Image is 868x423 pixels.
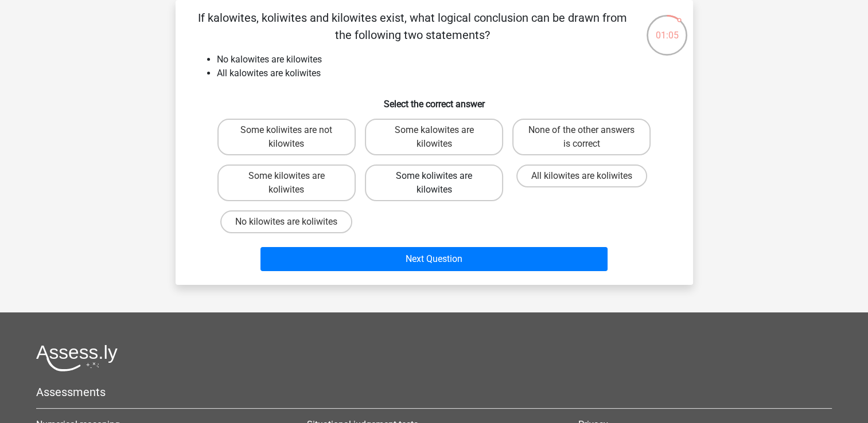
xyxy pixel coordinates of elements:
[365,119,503,155] label: Some kalowites are kilowites
[217,53,675,66] li: No kalowites are kilowites
[220,210,352,233] label: No kilowites are koliwites
[217,119,356,155] label: Some koliwites are not kilowites
[194,9,632,44] p: If kalowites, koliwites and kilowites exist, what logical conclusion can be drawn from the follow...
[645,14,688,42] div: 01:05
[36,385,832,399] h5: Assessments
[512,119,651,155] label: None of the other answers is correct
[365,164,503,201] label: Some koliwites are kilowites
[217,164,356,201] label: Some kilowites are koliwites
[260,247,608,271] button: Next Question
[516,164,647,187] label: All kilowites are koliwites
[217,66,675,80] li: All kalowites are koliwites
[194,89,675,109] h6: Select the correct answer
[36,344,118,371] img: Assessly logo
